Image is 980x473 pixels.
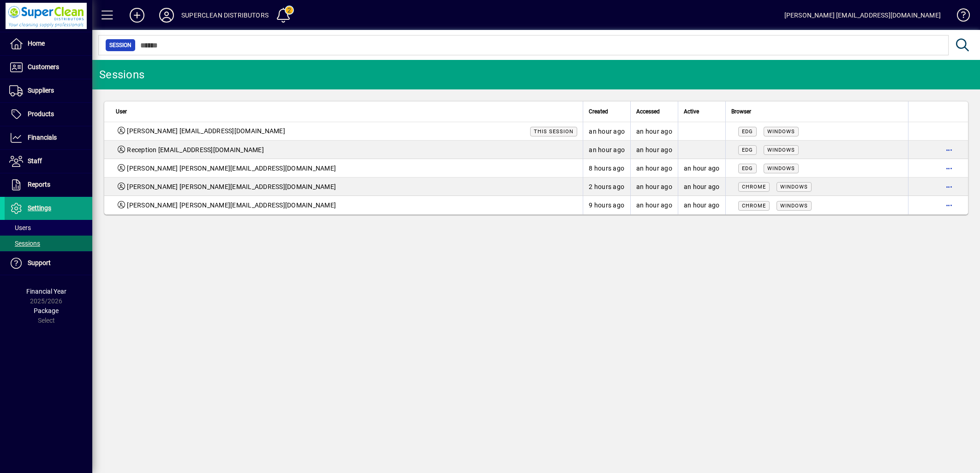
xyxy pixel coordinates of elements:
span: Support [28,259,51,266]
span: Windows [767,129,795,135]
button: More options [942,198,956,213]
span: Edg [742,129,753,135]
div: Mozilla/5.0 (Windows NT 10.0; Win64; x64) AppleWebKit/537.36 (KHTML, like Gecko) Chrome/139.0.0.0... [731,163,902,173]
span: Financial Year [26,288,66,295]
a: Home [5,32,92,55]
span: Suppliers [28,87,54,94]
span: Session [109,41,131,50]
a: Sessions [5,236,92,251]
div: Mozilla/5.0 (Windows NT 10.0; Win64; x64) AppleWebKit/537.36 (KHTML, like Gecko) Chrome/139.0.0.0... [731,201,902,210]
a: Financials [5,126,92,149]
a: Users [5,220,92,236]
td: an hour ago [630,122,678,141]
td: an hour ago [630,196,678,214]
td: an hour ago [678,177,725,196]
span: Accessed [636,106,660,117]
span: Browser [731,106,751,117]
span: Windows [767,166,795,171]
span: Customers [28,63,59,71]
td: 8 hours ago [583,159,630,177]
span: Chrome [742,203,766,209]
td: an hour ago [630,177,678,196]
a: Suppliers [5,79,92,102]
td: 9 hours ago [583,196,630,214]
span: Settings [28,204,51,212]
span: Windows [780,203,808,209]
td: an hour ago [583,141,630,159]
td: an hour ago [678,159,725,177]
span: Windows [767,147,795,153]
span: Staff [28,157,42,165]
button: Profile [152,7,181,24]
a: Staff [5,150,92,173]
span: [PERSON_NAME] [EMAIL_ADDRESS][DOMAIN_NAME] [127,126,285,136]
div: Mozilla/5.0 (Windows NT 10.0; Win64; x64) AppleWebKit/537.36 (KHTML, like Gecko) Chrome/139.0.0.0... [731,182,902,191]
span: Sessions [9,240,40,247]
span: [PERSON_NAME] [PERSON_NAME][EMAIL_ADDRESS][DOMAIN_NAME] [127,164,336,173]
span: Edg [742,147,753,153]
td: an hour ago [678,196,725,214]
span: Created [589,106,608,117]
div: Mozilla/5.0 (Windows NT 10.0; Win64; x64) AppleWebKit/537.36 (KHTML, like Gecko) Chrome/139.0.0.0... [731,126,902,136]
div: Mozilla/5.0 (Windows NT 10.0; Win64; x64) AppleWebKit/537.36 (KHTML, like Gecko) Chrome/139.0.0.0... [731,145,902,154]
span: Chrome [742,184,766,190]
button: Add [122,7,152,24]
button: More options [942,142,956,157]
a: Reports [5,173,92,196]
td: an hour ago [630,141,678,159]
a: Products [5,103,92,126]
a: Knowledge Base [950,2,968,32]
span: Active [684,106,699,117]
td: 2 hours ago [583,177,630,196]
td: an hour ago [630,159,678,177]
span: This session [534,129,574,135]
span: Home [28,40,45,47]
span: Products [28,110,54,118]
div: [PERSON_NAME] [EMAIL_ADDRESS][DOMAIN_NAME] [784,8,941,23]
a: Support [5,252,92,275]
span: [PERSON_NAME] [PERSON_NAME][EMAIL_ADDRESS][DOMAIN_NAME] [127,201,336,210]
span: User [116,106,127,117]
button: More options [942,179,956,194]
span: [PERSON_NAME] [PERSON_NAME][EMAIL_ADDRESS][DOMAIN_NAME] [127,182,336,191]
span: Users [9,224,31,231]
span: Package [34,307,59,314]
div: Sessions [99,67,144,82]
span: Edg [742,166,753,171]
span: Windows [780,184,808,190]
button: More options [942,161,956,176]
a: Customers [5,56,92,79]
span: Reports [28,181,50,188]
div: SUPERCLEAN DISTRIBUTORS [181,8,269,23]
span: Reception [EMAIL_ADDRESS][DOMAIN_NAME] [127,145,264,154]
td: an hour ago [583,122,630,141]
span: Financials [28,134,57,141]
